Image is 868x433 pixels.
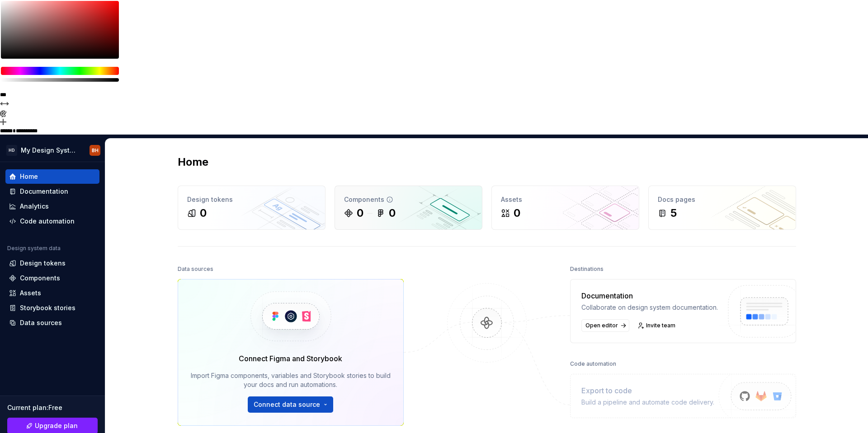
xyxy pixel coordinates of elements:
a: Code automation [5,214,99,228]
div: Assets [501,195,630,204]
div: Import Figma components, variables and Storybook stories to build your docs and run automations. [191,371,391,389]
span: Connect data source [254,400,320,409]
div: Current plan : Free [7,403,98,412]
div: 0 [514,206,520,220]
div: Collaborate on design system documentation. [581,303,718,312]
div: Analytics [20,202,49,211]
div: Code automation [20,217,75,226]
span: Upgrade plan [35,421,78,430]
div: Documentation [20,187,68,196]
div: Connect Figma and Storybook [239,353,342,364]
button: HDMy Design SystemBH [2,140,103,160]
div: Components [20,274,60,283]
a: Components00 [335,186,482,230]
div: Code automation [570,358,616,370]
div: 0 [389,206,396,220]
a: Design tokens0 [178,186,325,230]
a: Documentation [5,184,99,199]
div: HD [6,145,17,156]
div: 0 [357,206,363,220]
div: Destinations [570,263,604,275]
div: Build a pipeline and automate code delivery. [581,398,714,407]
div: Docs pages [658,195,787,204]
div: Assets [20,289,41,298]
button: Connect data source [248,396,333,413]
a: Invite team [635,319,679,332]
a: Assets [5,286,99,300]
a: Data sources [5,316,99,330]
div: 5 [670,206,677,220]
div: Components [344,195,473,204]
span: Invite team [646,322,675,329]
a: Components [5,271,99,285]
a: Open editor [581,319,629,332]
a: Analytics [5,199,99,214]
div: Design tokens [187,195,316,204]
div: Data sources [20,318,62,327]
div: Design tokens [20,259,66,268]
span: Open editor [585,322,618,329]
div: BH [92,147,99,154]
div: Export to code [581,385,714,396]
div: 0 [200,206,207,220]
div: Home [20,172,38,181]
a: Docs pages5 [648,186,796,230]
div: Data sources [178,263,213,275]
a: Storybook stories [5,301,99,315]
a: Home [5,169,99,184]
div: Storybook stories [20,303,75,312]
a: Design tokens [5,256,99,270]
a: Assets0 [491,186,639,230]
div: Design system data [7,245,61,252]
h2: Home [178,155,208,169]
div: My Design System [21,146,79,155]
div: Documentation [581,290,718,301]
